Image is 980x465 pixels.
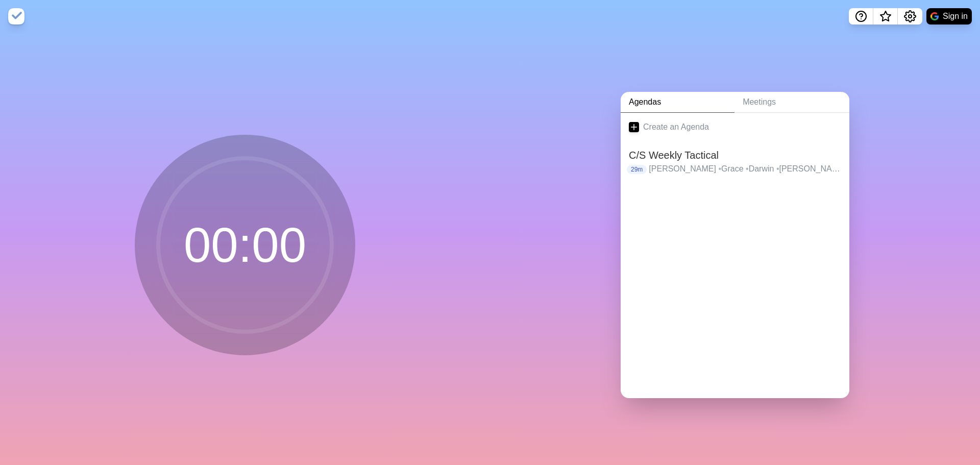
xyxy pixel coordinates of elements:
[629,148,841,163] h2: C/S Weekly Tactical
[930,12,939,20] img: google logo
[649,163,841,175] p: [PERSON_NAME] Grace Darwin [PERSON_NAME] Progress Review & Update on Action Items Concerns/update...
[8,8,24,25] img: timeblocks logo
[621,113,849,141] a: Create an Agenda
[746,164,749,173] span: •
[898,8,922,25] button: Settings
[734,92,849,113] a: Meetings
[718,164,721,173] span: •
[627,165,647,174] p: 29m
[776,164,779,173] span: •
[621,92,734,113] a: Agendas
[926,8,972,25] button: Sign in
[849,8,873,25] button: Help
[873,8,898,25] button: What’s new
